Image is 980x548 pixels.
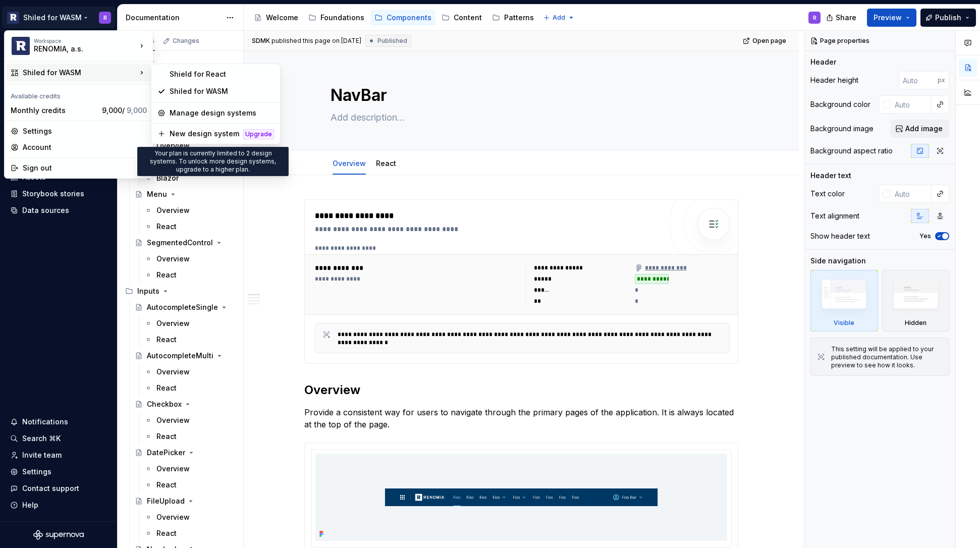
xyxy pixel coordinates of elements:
div: Workspace [34,38,137,44]
div: Manage design systems [170,108,274,118]
img: 5b96a3ba-bdbe-470d-a859-c795f8f9d209.png [12,37,30,55]
div: Available credits [7,86,151,102]
div: Upgrade [243,129,274,139]
div: Settings [23,126,147,136]
div: Shiled for WASM [23,68,137,78]
div: Shiled for WASM [170,86,274,96]
div: Monthly credits [11,105,98,116]
span: 9,000 [127,106,147,115]
div: Shield for React [170,69,274,79]
div: Account [23,142,147,152]
div: New design system [170,129,239,139]
div: RENOMIA, a.s. [34,44,120,54]
span: 9,000 / [102,106,147,115]
div: Sign out [23,163,147,173]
